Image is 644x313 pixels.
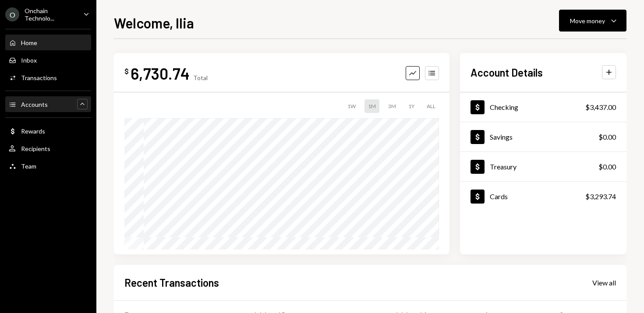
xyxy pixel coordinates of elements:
[21,127,45,135] div: Rewards
[570,16,605,25] div: Move money
[5,7,19,21] div: O
[559,10,626,32] button: Move money
[21,145,50,152] div: Recipients
[471,65,543,80] h2: Account Details
[423,99,439,113] div: ALL
[460,182,626,211] a: Cards$3,293.74
[460,122,626,151] a: Savings$0.00
[21,39,37,46] div: Home
[490,103,518,111] div: Checking
[592,278,616,287] a: View all
[21,162,36,170] div: Team
[344,99,359,113] div: 1W
[114,14,194,32] h1: Welcome, Ilia
[21,74,57,81] div: Transactions
[585,191,616,202] div: $3,293.74
[592,278,616,287] div: View all
[193,74,208,81] div: Total
[490,162,517,171] div: Treasury
[385,99,400,113] div: 3M
[25,7,76,22] div: Onchain Technolo...
[490,192,508,200] div: Cards
[5,52,91,68] a: Inbox
[124,275,219,290] h2: Recent Transactions
[124,67,129,76] div: $
[598,162,616,172] div: $0.00
[460,92,626,122] a: Checking$3,437.00
[490,133,513,141] div: Savings
[21,56,37,64] div: Inbox
[21,101,48,108] div: Accounts
[405,99,418,113] div: 1Y
[5,96,91,112] a: Accounts
[364,99,379,113] div: 1M
[5,70,91,85] a: Transactions
[598,132,616,142] div: $0.00
[5,35,91,50] a: Home
[5,123,91,139] a: Rewards
[460,152,626,181] a: Treasury$0.00
[5,141,91,156] a: Recipients
[131,63,190,83] div: 6,730.74
[585,102,616,113] div: $3,437.00
[5,158,91,174] a: Team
